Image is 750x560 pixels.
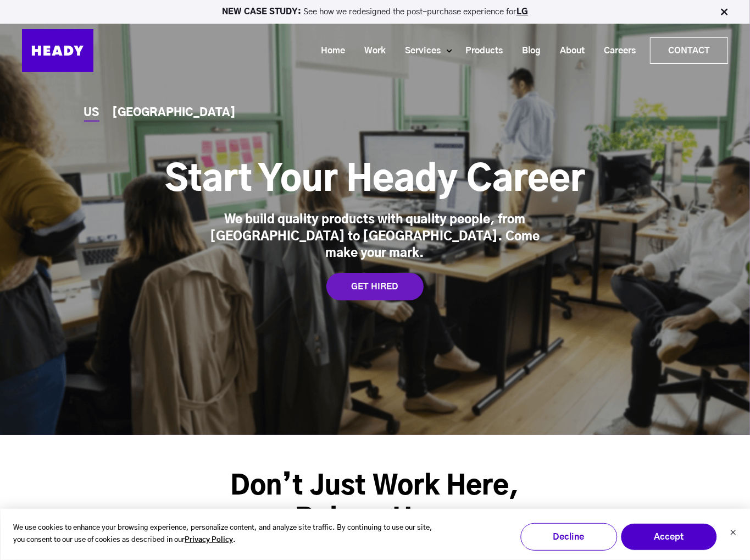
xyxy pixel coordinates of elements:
button: Accept [620,523,717,551]
a: LG [516,8,528,16]
a: GET HIRED [326,273,424,300]
a: Privacy Policy [185,534,233,547]
p: We use cookies to enhance your browsing experience, personalize content, and analyze site traffic... [13,522,437,547]
a: Blog [508,41,546,61]
p: See how we redesigned the post-purchase experience for [5,8,745,16]
div: Navigation Menu [104,37,728,64]
a: Home [307,41,351,61]
strong: NEW CASE STUDY: [222,8,303,16]
img: Heady_Logo_Web-01 (1) [22,29,93,72]
img: Close Bar [719,7,730,18]
a: Services [391,41,446,61]
a: Contact [651,38,727,63]
a: Work [351,41,391,61]
a: Products [452,41,508,61]
h3: Don’t Just Work Here, Belong Here [184,470,566,536]
a: US [84,107,99,119]
a: [GEOGRAPHIC_DATA] [113,107,236,119]
button: Dismiss cookie banner [730,528,736,540]
div: We build quality products with quality people, from [GEOGRAPHIC_DATA] to [GEOGRAPHIC_DATA]. Come ... [205,211,546,262]
a: About [546,41,590,61]
h1: Start Your Heady Career [165,158,585,202]
a: Careers [590,41,641,61]
button: Decline [520,523,617,551]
